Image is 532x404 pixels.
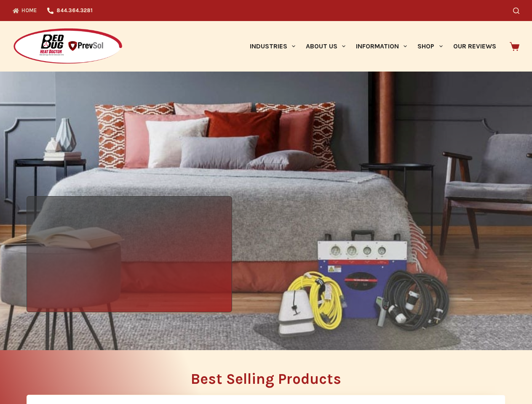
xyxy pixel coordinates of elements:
[13,28,123,65] img: Prevsol/Bed Bug Heat Doctor
[448,21,501,72] a: Our Reviews
[513,8,519,14] button: Search
[412,21,448,72] a: Shop
[244,21,501,72] nav: Primary
[300,21,350,72] a: About Us
[244,21,300,72] a: Industries
[351,21,412,72] a: Information
[27,372,505,386] h2: Best Selling Products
